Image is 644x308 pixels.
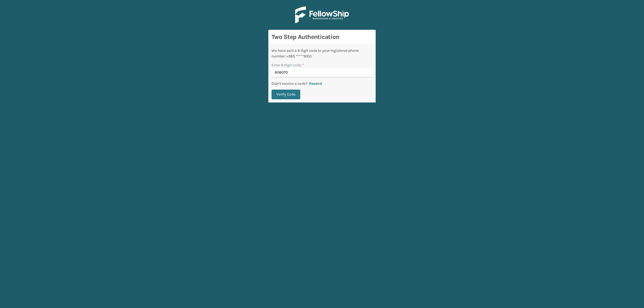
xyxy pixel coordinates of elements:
[272,33,372,41] h3: Two Step Authentication
[272,90,300,99] button: Verify Code
[272,81,308,86] p: Didn't receive a code?
[295,6,349,23] img: Logo
[272,62,304,68] label: Enter 6 digit code:
[272,48,372,59] div: We have sent a 6 digit code to your registered phone number: +385 *****9310
[308,81,324,86] button: Resend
